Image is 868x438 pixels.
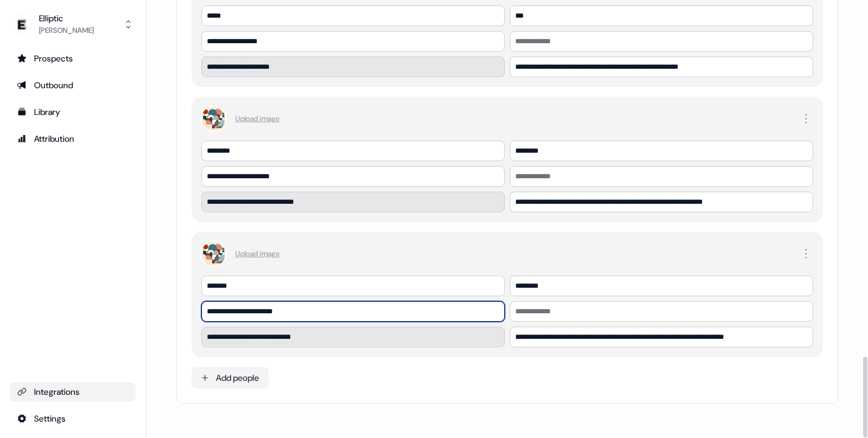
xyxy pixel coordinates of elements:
[39,12,94,24] div: Elliptic
[17,52,128,64] div: Prospects
[10,409,136,428] a: Go to integrations
[10,10,136,39] button: Elliptic[PERSON_NAME]
[201,106,226,131] img: Account Owner
[10,129,136,148] a: Go to attribution
[10,75,136,95] a: Go to outbound experience
[39,24,94,36] div: [PERSON_NAME]
[235,248,280,260] label: Upload image
[17,133,128,145] div: Attribution
[192,367,269,389] button: Add people
[201,242,226,266] img: Account Owner
[10,102,136,122] a: Go to templates
[17,386,128,398] div: Integrations
[799,111,813,126] button: Mark owner as default
[10,49,136,68] a: Go to prospects
[17,106,128,118] div: Library
[17,412,128,425] div: Settings
[235,113,280,125] label: Upload image
[10,382,136,401] a: Go to integrations
[216,372,259,384] div: Add people
[17,79,128,91] div: Outbound
[799,246,813,261] button: Mark owner as default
